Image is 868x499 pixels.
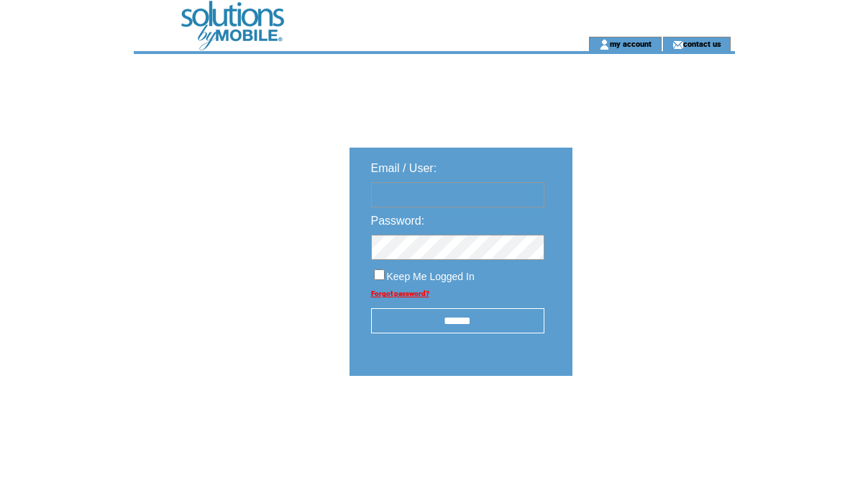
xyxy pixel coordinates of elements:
a: Forgot password? [371,289,429,297]
a: contact us [683,39,721,48]
a: my account [610,39,652,48]
img: account_icon.gif [599,39,610,50]
img: contact_us_icon.gif [672,39,683,50]
img: transparent.png [614,412,686,430]
span: Email / User: [371,162,437,174]
span: Keep Me Logged In [387,271,475,282]
span: Password: [371,215,425,227]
